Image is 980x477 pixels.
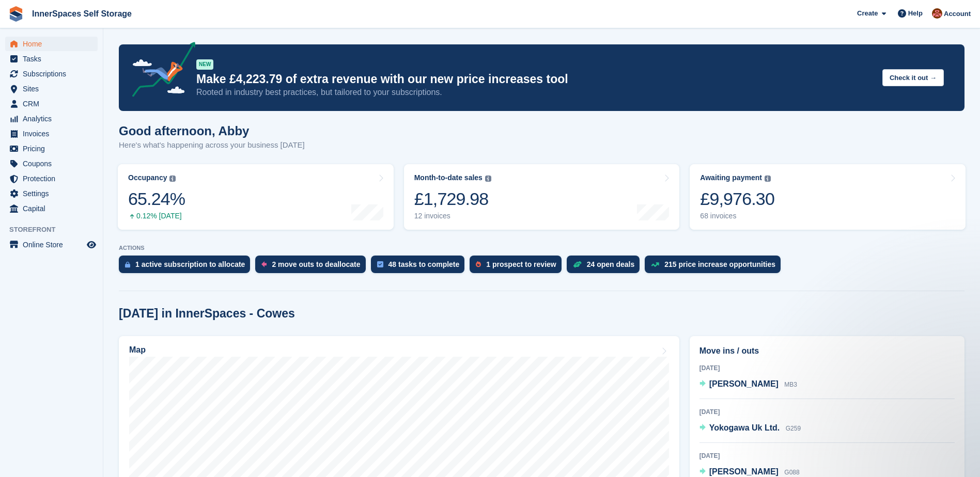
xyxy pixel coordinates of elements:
[119,256,255,278] a: 1 active subscription to allocate
[119,307,295,321] h2: [DATE] in InnerSpaces - Cowes
[784,469,799,476] span: G088
[784,381,797,388] span: MB3
[128,212,185,220] div: 0.12% [DATE]
[23,186,85,201] span: Settings
[786,425,801,432] span: G259
[129,345,146,355] h2: Map
[699,407,955,417] div: [DATE]
[23,67,85,81] span: Subscriptions
[709,467,779,476] span: [PERSON_NAME]
[699,422,801,435] a: Yokogawa Uk Ltd. G259
[414,212,491,220] div: 12 invoices
[690,164,966,230] a: Awaiting payment £9,976.30 68 invoices
[169,176,176,182] img: icon-info-grey-7440780725fd019a000dd9b08b2336e03edf1995a4989e88bcd33f0948082b44.svg
[5,156,98,171] a: menu
[135,260,245,268] div: 1 active subscription to allocate
[699,451,955,460] div: [DATE]
[23,82,85,96] span: Sites
[664,260,775,268] div: 215 price increase opportunities
[5,67,98,81] a: menu
[23,52,85,66] span: Tasks
[23,141,85,156] span: Pricing
[9,225,103,235] span: Storefront
[255,256,370,278] a: 2 move outs to deallocate
[709,379,779,388] span: [PERSON_NAME]
[932,8,942,19] img: Abby Tilley
[5,237,98,252] a: menu
[23,156,85,171] span: Coupons
[23,112,85,126] span: Analytics
[651,262,659,267] img: price_increase_opportunities-93ffe204e8149a01c8c9dc8f82e8f89637d9d84a8eef4429ea346261dce0b2c0.svg
[5,97,98,111] a: menu
[5,141,98,156] a: menu
[125,261,130,268] img: active_subscription_to_allocate_icon-d502201f5373d7db506a760aba3b589e785aa758c864c3986d89f69b8ff3...
[23,171,85,186] span: Protection
[857,8,878,19] span: Create
[272,260,360,268] div: 2 move outs to deallocate
[699,378,797,391] a: [PERSON_NAME] MB3
[23,126,85,141] span: Invoices
[23,97,85,111] span: CRM
[404,164,680,230] a: Month-to-date sales £1,729.98 12 invoices
[700,212,774,220] div: 68 invoices
[567,256,645,278] a: 24 open deals
[485,176,491,182] img: icon-info-grey-7440780725fd019a000dd9b08b2336e03edf1995a4989e88bcd33f0948082b44.svg
[573,261,582,268] img: deal-1b604bf984904fb50ccaf53a9ad4b4a5d6e5aea283cecdc64d6e3604feb123c2.svg
[700,173,762,182] div: Awaiting payment
[119,139,305,151] p: Here's what's happening across your business [DATE]
[908,8,923,19] span: Help
[8,6,24,22] img: stora-icon-8386f47178a22dfd0bd8f6a31ec36ba5ce8667c1dd55bd0f319d3a0aa187defe.svg
[23,37,85,51] span: Home
[699,363,955,373] div: [DATE]
[5,171,98,186] a: menu
[377,261,383,267] img: task-75834270c22a3079a89374b754ae025e5fb1db73e45f91037f5363f120a921f8.svg
[128,188,185,210] div: 65.24%
[371,256,470,278] a: 48 tasks to complete
[882,69,944,86] button: Check it out →
[85,239,98,251] a: Preview store
[123,42,196,101] img: price-adjustments-announcement-icon-8257ccfd72463d97f412b2fc003d46551f7dbcb40ab6d574587a9cd5c0d94...
[476,261,481,267] img: prospect-51fa495bee0391a8d652442698ab0144808aea92771e9ea1ae160a38d050c398.svg
[765,176,771,182] img: icon-info-grey-7440780725fd019a000dd9b08b2336e03edf1995a4989e88bcd33f0948082b44.svg
[5,82,98,96] a: menu
[5,186,98,201] a: menu
[388,260,460,268] div: 48 tasks to complete
[5,37,98,51] a: menu
[5,112,98,126] a: menu
[700,188,774,210] div: £9,976.30
[944,9,971,19] span: Account
[5,201,98,216] a: menu
[5,126,98,141] a: menu
[23,237,85,252] span: Online Store
[119,245,965,251] p: ACTIONS
[709,423,780,432] span: Yokogawa Uk Ltd.
[196,72,874,87] p: Make £4,223.79 of extra revenue with our new price increases tool
[5,52,98,66] a: menu
[128,173,167,182] div: Occupancy
[486,260,556,268] div: 1 prospect to review
[28,5,136,22] a: InnerSpaces Self Storage
[196,87,874,98] p: Rooted in industry best practices, but tailored to your subscriptions.
[119,124,305,138] h1: Good afternoon, Abby
[196,59,213,70] div: NEW
[587,260,635,268] div: 24 open deals
[414,173,483,182] div: Month-to-date sales
[470,256,566,278] a: 1 prospect to review
[699,345,955,357] h2: Move ins / outs
[23,201,85,216] span: Capital
[261,261,267,267] img: move_outs_to_deallocate_icon-f764333ba52eb49d3ac5e1228854f67142a1ed5810a6f6cc68b1a99e826820c5.svg
[414,188,491,210] div: £1,729.98
[645,256,786,278] a: 215 price increase opportunities
[118,164,394,230] a: Occupancy 65.24% 0.12% [DATE]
